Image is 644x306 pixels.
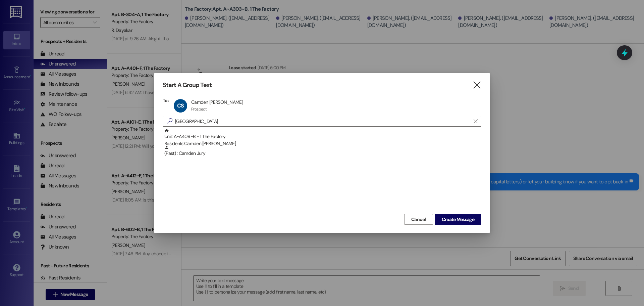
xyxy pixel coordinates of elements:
[472,82,481,89] i: 
[191,106,207,112] div: Prospect
[163,145,481,162] div: (Past) : Camden Jury
[163,128,481,145] div: Unit: A~A409~B - 1 The FactoryResidents:Camden [PERSON_NAME]
[442,216,474,223] span: Create Message
[435,214,481,225] button: Create Message
[164,128,481,147] div: Unit: A~A409~B - 1 The Factory
[164,140,481,147] div: Residents: Camden [PERSON_NAME]
[164,145,481,157] div: (Past) : Camden Jury
[164,118,175,125] i: 
[474,119,477,124] i: 
[470,116,481,126] button: Clear text
[175,117,470,126] input: Search for any contact or apartment
[191,99,243,105] div: Camden [PERSON_NAME]
[177,102,184,109] span: CS
[163,81,212,89] h3: Start A Group Text
[163,97,169,103] h3: To:
[411,216,426,223] span: Cancel
[404,214,433,225] button: Cancel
